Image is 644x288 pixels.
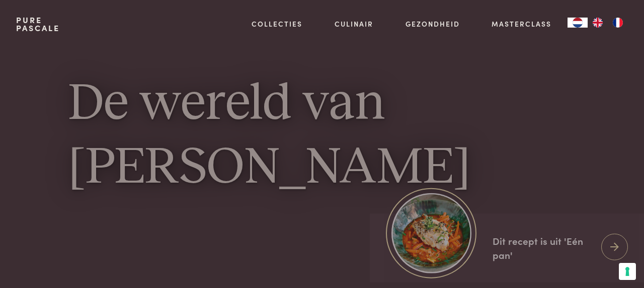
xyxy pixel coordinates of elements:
[370,213,644,282] a: https://admin.purepascale.com/wp-content/uploads/2025/08/home_recept_link.jpg Dit recept is uit '...
[68,73,576,201] h1: De wereld van [PERSON_NAME]
[252,19,302,29] a: Collecties
[568,18,588,28] a: NL
[492,19,551,29] a: Masterclass
[568,18,588,28] div: Language
[619,263,636,280] button: Uw voorkeuren voor toestemming voor trackingtechnologieën
[391,193,471,273] img: https://admin.purepascale.com/wp-content/uploads/2025/08/home_recept_link.jpg
[588,18,628,28] ul: Language list
[588,18,608,28] a: EN
[608,18,628,28] a: FR
[406,19,460,29] a: Gezondheid
[335,19,373,29] a: Culinair
[493,233,593,262] div: Dit recept is uit 'Eén pan'
[16,16,60,32] a: PurePascale
[568,18,628,28] aside: Language selected: Nederlands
